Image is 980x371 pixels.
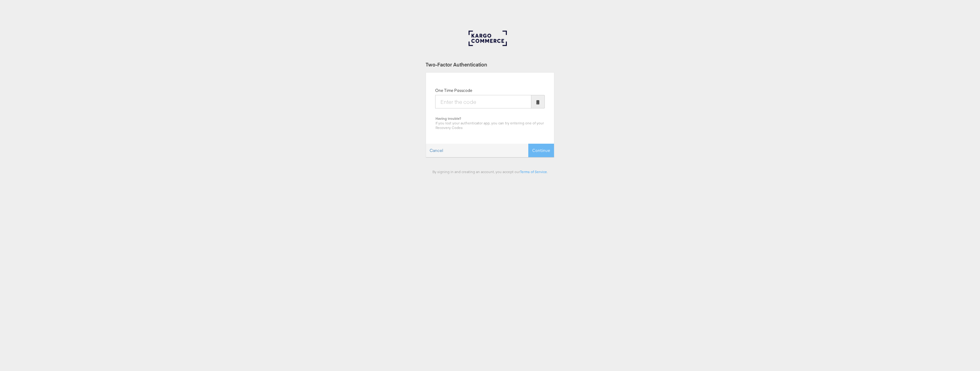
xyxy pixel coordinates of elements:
[426,61,554,68] div: Two-Factor Authentication
[520,169,547,174] a: Terms of Service
[435,95,531,108] input: Enter the code
[435,88,472,93] label: One Time Passcode
[435,116,461,121] b: Having trouble?
[435,121,544,130] span: If you lost your authenticator app, you can try entering one of your Recovery Codes
[426,169,554,174] div: By signing in and creating an account, you accept our .
[426,144,447,157] a: Cancel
